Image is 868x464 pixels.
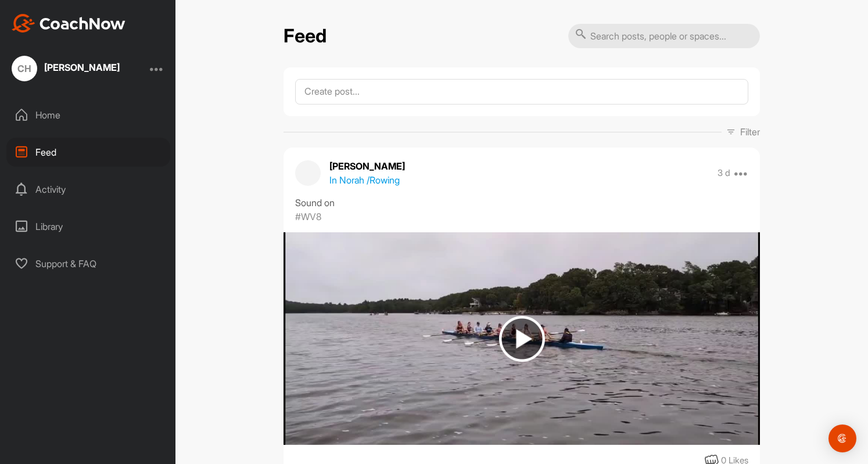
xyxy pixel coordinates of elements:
p: [PERSON_NAME] [329,159,405,173]
div: Open Intercom Messenger [828,425,856,452]
div: Support & FAQ [6,249,170,278]
div: Sound on [295,196,748,210]
div: CH [12,56,37,81]
div: Library [6,212,170,241]
p: 3 d [718,167,730,179]
div: [PERSON_NAME] [44,63,120,72]
h2: Feed [284,25,327,48]
p: In Norah / Rowing [329,173,400,187]
div: Home [6,100,170,130]
img: CoachNow [12,14,125,33]
p: #WV8 [295,210,321,224]
div: Activity [6,175,170,204]
p: Filter [740,125,760,139]
img: media [284,232,760,445]
div: Feed [6,138,170,167]
input: Search posts, people or spaces... [568,24,760,48]
img: play [499,316,545,362]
